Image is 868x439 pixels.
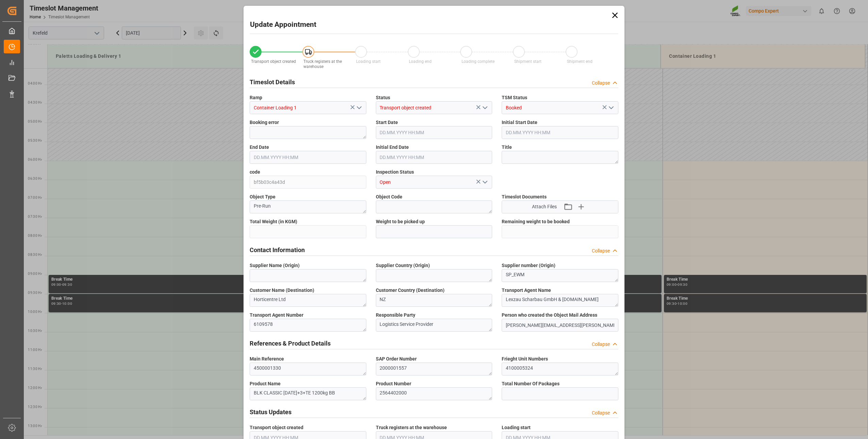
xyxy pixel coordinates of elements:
span: Weight to be picked up [376,218,425,225]
span: Start Date [376,119,398,126]
span: Status [376,94,390,101]
textarea: 2000001557 [376,363,493,375]
span: Inspection Status [376,169,414,176]
div: Collapse [592,341,610,348]
div: Collapse [592,409,610,417]
textarea: SP_EWM [502,269,618,282]
textarea: BLK CLASSIC [DATE]+3+TE 1200kg BB [250,387,366,400]
input: Type to search/select [376,101,493,114]
h2: References & Product Details [250,339,331,348]
h2: Timeslot Details [250,77,295,87]
span: Supplier number (Origin) [502,262,555,269]
button: open menu [480,103,490,113]
span: Object Code [376,193,402,200]
span: Product Name [250,380,281,387]
span: Initial Start Date [502,119,537,126]
span: Transport object created [250,424,303,431]
span: Title [502,144,512,151]
span: Frieght Unit Numbers [502,355,548,363]
span: Responsible Party [376,312,415,319]
input: DD.MM.YYYY HH:MM [376,151,493,164]
span: Shipment end [567,59,592,64]
span: Customer Name (Destination) [250,287,314,294]
span: End Date [250,144,269,151]
input: DD.MM.YYYY HH:MM [250,151,366,164]
textarea: NZ [376,294,493,307]
h2: Update Appointment [250,19,316,30]
span: Product Number [376,380,411,387]
button: open menu [480,177,490,188]
span: Shipment start [514,59,541,64]
span: Attach Files [532,203,557,210]
span: Booking error [250,119,279,126]
span: Truck registers at the warehouse [376,424,447,431]
span: code [250,169,260,176]
span: Transport Agent Number [250,312,303,319]
span: Main Reference [250,355,284,363]
span: Initial End Date [376,144,409,151]
span: Loading complete [462,59,495,64]
span: Person who created the Object Mail Address [502,312,597,319]
div: Collapse [592,247,610,254]
span: Customer Country (Destination) [376,287,445,294]
button: open menu [605,103,616,113]
span: SAP Order Number [376,355,417,363]
span: TSM Status [502,94,527,101]
textarea: Logistics Service Provider [376,319,493,332]
textarea: 4100005324 [502,363,618,375]
span: Ramp [250,94,262,101]
span: Total Weight (in KGM) [250,218,297,225]
textarea: 2564402000 [376,387,493,400]
span: Loading end [409,59,432,64]
button: open menu [353,103,364,113]
input: DD.MM.YYYY HH:MM [502,126,618,139]
span: Loading start [502,424,531,431]
h2: Status Updates [250,407,291,417]
input: DD.MM.YYYY HH:MM [376,126,493,139]
span: Truck registers at the warehouse [303,59,342,69]
textarea: 6109578 [250,319,366,332]
textarea: 4500001330 [250,363,366,375]
textarea: Horticentre Ltd [250,294,366,307]
div: Collapse [592,80,610,87]
span: Transport Agent Name [502,287,551,294]
input: Type to search/select [250,101,366,114]
span: Supplier Country (Origin) [376,262,430,269]
textarea: Lexzau Scharbau GmbH & [DOMAIN_NAME] [502,294,618,307]
span: Timeslot Documents [502,193,547,200]
textarea: Pre-Run [250,200,366,213]
span: Loading start [356,59,381,64]
h2: Contact Information [250,245,305,254]
span: Transport object created [251,59,296,64]
span: Total Number Of Packages [502,380,560,387]
span: Remaining weight to be booked [502,218,570,225]
span: Supplier Name (Origin) [250,262,300,269]
span: Object Type [250,193,276,200]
